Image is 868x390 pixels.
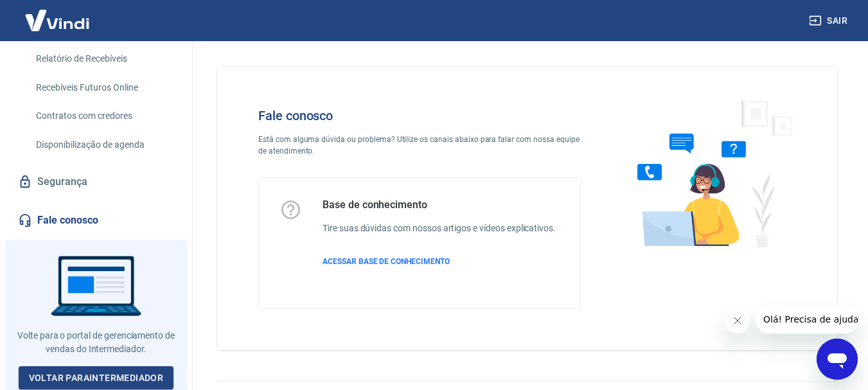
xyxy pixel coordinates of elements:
a: Disponibilização de agenda [31,132,177,158]
p: Está com alguma dúvida ou problema? Utilize os canais abaixo para falar com nossa equipe de atend... [258,134,581,157]
h5: Base de conhecimento [323,199,556,211]
button: Sair [806,9,853,33]
iframe: Fechar mensagem [725,308,750,333]
a: Fale conosco [15,206,177,235]
a: Contratos com credores [31,103,177,129]
a: Segurança [15,168,177,196]
span: Olá! Precisa de ajuda? [8,9,108,19]
iframe: Botão para abrir a janela de mensagens [817,339,858,380]
a: Recebíveis Futuros Online [31,75,177,101]
a: ACESSAR BASE DE CONHECIMENTO [323,256,556,267]
h4: Fale conosco [258,108,581,123]
a: Voltar paraIntermediador [19,366,174,390]
span: ACESSAR BASE DE CONHECIMENTO [323,257,450,266]
img: Fale conosco [612,87,807,259]
img: Vindi [15,1,99,40]
a: Relatório de Recebíveis [31,46,177,72]
h6: Tire suas dúvidas com nossos artigos e vídeos explicativos. [323,222,556,235]
iframe: Mensagem da empresa [756,305,858,333]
